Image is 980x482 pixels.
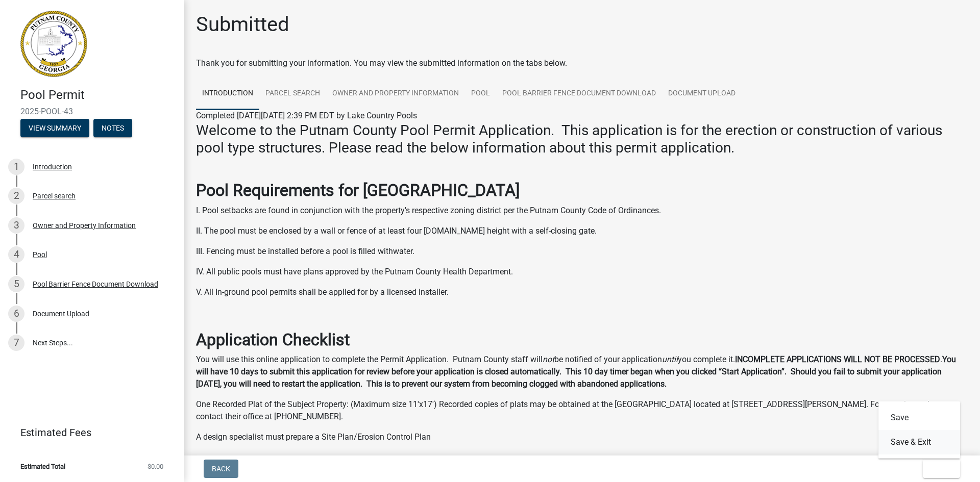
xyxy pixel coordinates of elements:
img: Putnam County, Georgia [20,11,87,77]
button: View Summary [20,119,89,137]
p: II. The pool must be enclosed by a wall or fence of at least four [DOMAIN_NAME] height with a sel... [196,225,968,237]
strong: Pool Requirements for [GEOGRAPHIC_DATA] [196,181,520,200]
a: Introduction [196,78,259,110]
p: III. Fencing must be installed before a pool is filled withwater. [196,245,968,258]
a: Pool [465,78,496,110]
a: Owner and Property Information [326,78,465,110]
wm-modal-confirm: Notes [93,124,132,133]
h3: Welcome to the Putnam County Pool Permit Application. This application is for the erection or con... [196,122,968,156]
span: Back [212,465,230,473]
span: Exit [931,465,946,473]
div: Thank you for submitting your information. You may view the submitted information on the tabs below. [196,57,968,69]
button: Exit [923,460,960,478]
strong: You will have 10 days to submit this application for review before your application is closed aut... [196,354,956,389]
p: One Recorded Plat of the Subject Property: (Maximum size 11'x17') Recorded copies of plats may be... [196,398,968,423]
div: 2 [8,188,24,204]
p: A design specialist must prepare a Site Plan/Erosion Control Plan [196,431,968,443]
i: until [662,354,678,364]
button: Save [878,405,960,430]
div: Owner and Property Information [33,222,136,229]
div: Introduction [33,163,72,170]
div: 6 [8,306,24,322]
a: Estimated Fees [8,422,167,443]
button: Save & Exit [878,430,960,454]
a: Parcel search [259,78,326,110]
p: V. All In-ground pool permits shall be applied for by a licensed installer. [196,286,968,298]
a: Document Upload [662,78,742,110]
p: IV. All public pools must have plans approved by the Putnam County Health Department. [196,266,968,278]
p: I. Pool setbacks are found in conjunction with the property's respective zoning district per the ... [196,205,968,217]
div: Exit [878,401,960,459]
div: Pool Barrier Fence Document Download [33,281,158,288]
wm-modal-confirm: Summary [20,124,89,133]
span: $0.00 [148,463,163,470]
h1: Submitted [196,12,289,37]
div: 3 [8,217,24,234]
button: Back [204,460,238,478]
button: Notes [93,119,132,137]
span: Completed [DATE][DATE] 2:39 PM EDT by Lake Country Pools [196,111,417,120]
span: 2025-POOL-43 [20,107,163,116]
p: You will use this online application to complete the Permit Application. Putnam County staff will... [196,353,968,390]
div: 7 [8,335,24,351]
strong: INCOMPLETE APPLICATIONS WILL NOT BE PROCESSED [735,354,940,364]
h4: Pool Permit [20,88,176,103]
div: 5 [8,276,24,292]
span: Estimated Total [20,463,65,470]
div: Document Upload [33,310,89,317]
div: 1 [8,159,24,175]
div: Pool [33,251,47,258]
i: not [543,354,554,364]
div: 4 [8,246,24,263]
div: Parcel search [33,192,76,199]
a: Pool Barrier Fence Document Download [496,78,662,110]
strong: Application Checklist [196,330,350,349]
